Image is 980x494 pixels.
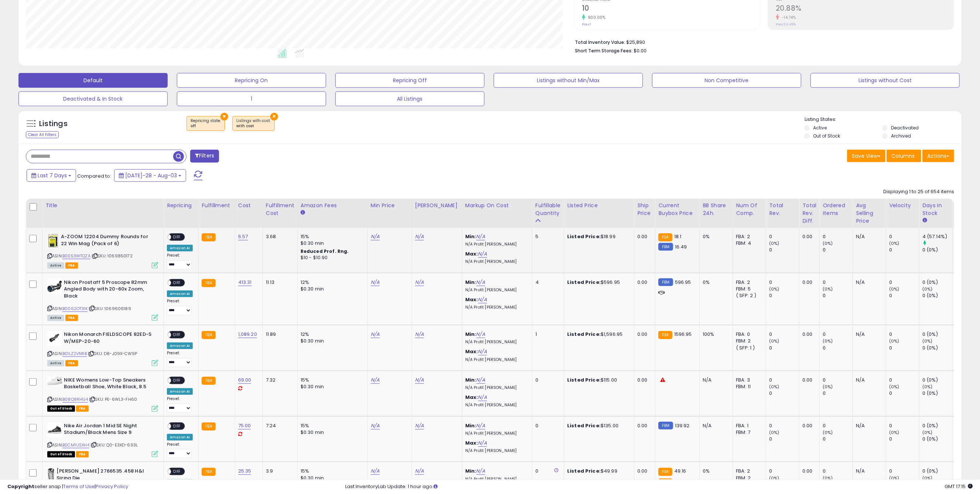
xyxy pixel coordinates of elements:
div: Repricing [167,202,195,209]
button: Save View [847,150,885,162]
div: Cost [238,202,260,209]
div: 0.00 [637,377,650,383]
div: 0 [889,390,919,397]
span: 16.49 [675,243,687,250]
small: (0%) [823,240,833,246]
span: | SKU: PE-6WL3-FH60 [89,396,137,402]
span: Repricing state : [191,118,221,129]
div: $0.30 min [301,338,362,344]
b: Min: [465,376,476,383]
span: 596.95 [675,279,691,286]
p: N/A Profit [PERSON_NAME] [465,305,527,310]
label: Active [813,125,827,131]
div: 4 (57.14%) [922,233,952,240]
small: (0%) [922,429,933,435]
button: Default [18,73,168,88]
span: 18.1 [674,233,682,240]
a: N/A [476,467,485,475]
div: 0 [769,422,799,429]
a: N/A [371,376,380,384]
b: Listed Price: [567,376,601,383]
div: Ordered Items [823,202,850,217]
a: N/A [476,233,485,240]
div: 0 (0%) [922,390,952,397]
div: 0% [703,233,727,240]
a: 1,089.20 [238,331,257,338]
a: N/A [371,331,380,338]
div: FBA: 2 [736,279,760,286]
span: FBA [65,262,78,269]
div: 0 [889,292,919,299]
div: 0.00 [637,422,650,429]
b: NIKE Womens Low-Top Sneakers Basketball Shoe, White Black, 8.5 [64,377,154,392]
small: (0%) [922,384,933,390]
p: N/A Profit [PERSON_NAME] [465,431,527,436]
b: Nike Air Jordan 1 Mid SE Night Stadium/Black Mens Size 9 [64,422,154,438]
span: Listings with cost : [236,118,271,129]
a: N/A [476,279,485,286]
div: 0.00 [637,279,650,286]
p: Listing States: [805,116,962,123]
div: 15% [301,422,362,429]
span: OFF [171,234,183,240]
div: 0 [769,436,799,442]
div: 0 [769,331,799,338]
div: 0.00 [802,233,814,240]
div: 0 [889,422,919,429]
b: Max: [465,348,478,355]
div: Amazon AI [167,291,193,297]
div: 0 [535,377,558,383]
div: 0.00 [802,331,814,338]
li: $25,890 [575,37,949,46]
a: N/A [478,348,487,355]
div: Listed Price [567,202,631,209]
a: N/A [478,250,487,258]
div: 0.00 [637,233,650,240]
button: Deactivated & In Stock [18,91,168,106]
div: N/A [856,331,880,338]
span: | SKU: 1069606189 [89,306,131,312]
small: FBM [658,278,673,286]
small: Days In Stock. [922,217,927,224]
div: 0 [889,279,919,286]
p: N/A Profit [PERSON_NAME] [465,385,527,390]
small: FBM [658,243,673,251]
a: N/A [371,422,380,429]
button: Last 7 Days [27,169,76,182]
small: (0%) [889,384,900,390]
div: 0 [823,279,853,286]
div: 12% [301,279,362,286]
span: Compared to: [77,173,111,180]
div: Clear All Filters [26,131,59,138]
div: 0.00 [802,422,814,429]
b: Listed Price: [567,279,601,286]
p: N/A Profit [PERSON_NAME] [465,340,527,345]
div: 0 [889,331,919,338]
img: 31T-QEyS5VL._SL40_.jpg [47,377,62,385]
div: FBA: 1 [736,422,760,429]
small: (0%) [889,240,900,246]
a: 6.57 [238,233,248,240]
small: FBA [658,233,672,241]
div: 0 [889,345,919,351]
div: 0 [823,331,853,338]
b: Max: [465,394,478,401]
div: Displaying 1 to 25 of 654 items [883,188,954,195]
a: Privacy Policy [96,483,128,490]
button: Columns [887,150,921,162]
button: × [270,113,278,121]
span: $0.00 [634,47,647,54]
button: Non Competitive [652,73,801,88]
p: N/A Profit [PERSON_NAME] [465,357,527,362]
div: $115.00 [567,377,628,383]
div: Amazon AI [167,342,193,349]
a: 413.31 [238,279,252,286]
small: (0%) [889,286,900,292]
div: Title [45,202,161,209]
div: N/A [856,422,880,429]
button: Listings without Min/Max [494,73,643,88]
span: All listings currently available for purchase on Amazon [47,262,64,269]
span: All listings currently available for purchase on Amazon [47,360,64,366]
div: 0 [823,345,853,351]
img: 413kxAPqOTL._SL40_.jpg [47,331,62,346]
